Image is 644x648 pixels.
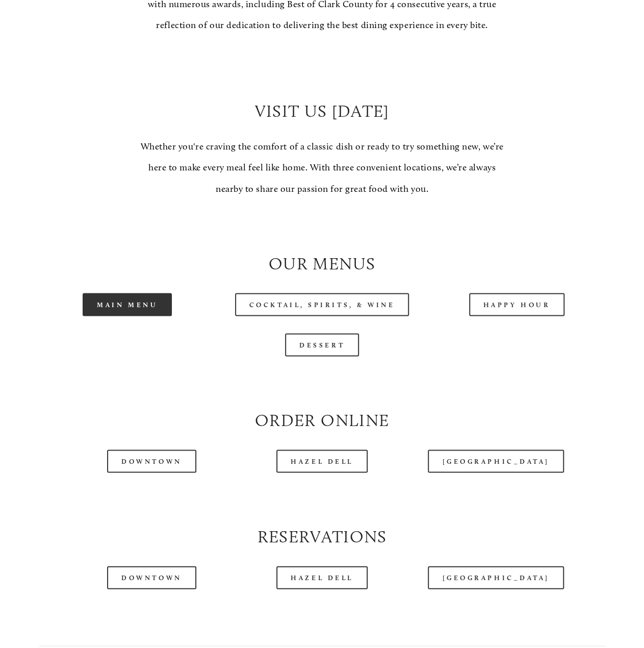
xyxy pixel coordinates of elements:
a: Downtown [107,450,196,472]
h2: Reservations [39,525,605,549]
a: Cocktail, Spirits, & Wine [235,293,409,316]
a: Dessert [285,333,359,356]
a: [GEOGRAPHIC_DATA] [428,566,563,589]
p: Whether you're craving the comfort of a classic dish or ready to try something new, we’re here to... [136,136,508,200]
a: [GEOGRAPHIC_DATA] [428,450,563,472]
h2: Our Menus [39,252,605,276]
a: Downtown [107,566,196,589]
a: Happy Hour [469,293,565,316]
h2: Order Online [39,408,605,432]
h2: Visit Us [DATE] [136,99,508,123]
a: Hazel Dell [276,566,368,589]
a: Main Menu [83,293,172,316]
a: Hazel Dell [276,450,368,472]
